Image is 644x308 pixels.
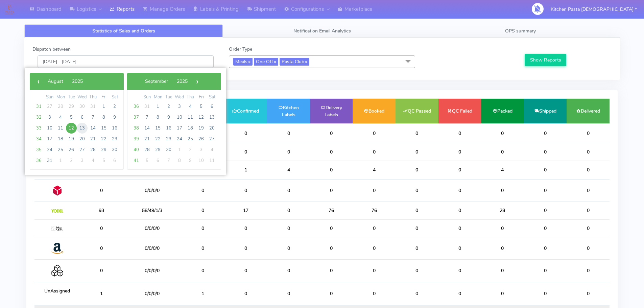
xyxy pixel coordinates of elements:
[182,260,224,282] td: 0
[98,112,109,123] span: 8
[310,202,353,219] td: 76
[267,179,310,202] td: 0
[174,101,185,112] span: 3
[98,94,109,101] th: weekday
[481,282,524,305] td: 0
[273,58,276,65] a: x
[92,28,155,34] span: Statistics of Sales and Orders
[224,179,267,202] td: 0
[353,179,396,202] td: 0
[524,202,567,219] td: 0
[51,185,63,196] img: DPD
[66,123,77,134] span: 12
[233,58,253,66] span: Meals
[80,179,123,202] td: 0
[44,134,55,144] span: 17
[98,123,109,134] span: 15
[524,260,567,282] td: 0
[123,237,182,259] td: 0/0/0/0
[267,99,310,123] td: Kitchen Labels
[267,219,310,237] td: 0
[182,202,224,219] td: 0
[207,112,217,123] span: 13
[33,144,44,155] span: 35
[174,155,185,166] span: 8
[109,134,120,144] span: 23
[567,143,610,161] td: 0
[109,101,120,112] span: 2
[88,144,98,155] span: 28
[174,134,185,144] span: 24
[123,260,182,282] td: 0/0/0/0
[77,134,88,144] span: 20
[145,78,168,85] span: September
[207,123,217,134] span: 20
[524,143,567,161] td: 0
[33,76,43,87] button: ‹
[224,123,267,143] td: 0
[525,54,566,66] button: Show Reports
[267,260,310,282] td: 0
[396,143,438,161] td: 0
[152,123,163,134] span: 15
[396,260,438,282] td: 0
[192,76,202,87] span: ›
[174,123,185,134] span: 17
[567,260,610,282] td: 0
[123,219,182,237] td: 0/0/0/0
[353,282,396,305] td: 0
[396,123,438,143] td: 0
[524,282,567,305] td: 0
[310,260,353,282] td: 0
[481,99,524,123] td: Packed
[304,58,307,65] a: x
[196,134,207,144] span: 26
[131,112,142,123] span: 37
[185,112,196,123] span: 11
[55,134,66,144] span: 18
[567,202,610,219] td: 0
[481,161,524,179] td: 4
[142,101,152,112] span: 31
[224,202,267,219] td: 17
[88,112,98,123] span: 7
[44,123,55,134] span: 10
[224,99,267,123] td: Confirmed
[310,282,353,305] td: 0
[196,123,207,134] span: 19
[131,123,142,134] span: 38
[267,237,310,259] td: 0
[438,219,481,237] td: 0
[196,112,207,123] span: 12
[163,144,174,155] span: 30
[163,134,174,144] span: 23
[163,101,174,112] span: 2
[80,237,123,259] td: 0
[438,179,481,202] td: 0
[310,219,353,237] td: 0
[109,155,120,166] span: 6
[353,237,396,259] td: 0
[567,99,610,123] td: Delivered
[88,134,98,144] span: 21
[196,155,207,166] span: 10
[66,134,77,144] span: 19
[77,112,88,123] span: 6
[224,219,267,237] td: 0
[109,123,120,134] span: 16
[98,144,109,155] span: 29
[88,101,98,112] span: 31
[88,123,98,134] span: 14
[185,123,196,134] span: 18
[396,282,438,305] td: 0
[185,94,196,101] th: weekday
[174,144,185,155] span: 1
[293,28,351,34] span: Notification Email Analytics
[55,112,66,123] span: 4
[88,94,98,101] th: weekday
[207,134,217,144] span: 27
[185,134,196,144] span: 25
[152,94,163,101] th: weekday
[182,282,224,305] td: 1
